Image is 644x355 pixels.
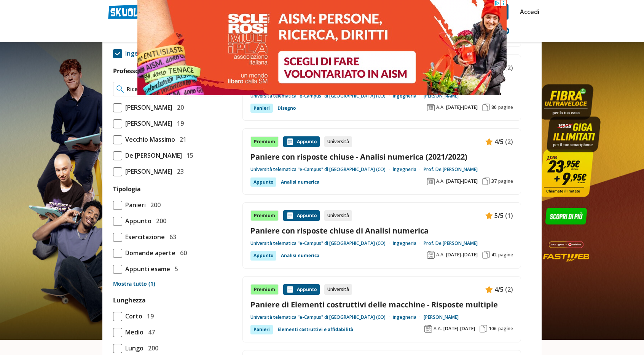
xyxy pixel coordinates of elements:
[434,326,442,332] span: A.A.
[446,178,478,184] span: [DATE]-[DATE]
[113,296,146,304] label: Lunghezza
[122,48,157,58] span: Ingegneria
[122,248,175,258] span: Domande aperte
[436,104,445,110] span: A.A.
[491,252,497,258] span: 42
[424,240,478,246] a: Prof. De [PERSON_NAME]
[122,200,146,210] span: Panieri
[174,118,184,128] span: 19
[145,327,155,337] span: 47
[277,104,296,113] a: Disegno
[250,240,393,246] a: Università telematica "e-Campus" di [GEOGRAPHIC_DATA] (CO)
[127,85,219,93] input: Ricerca professore
[482,251,490,259] img: Pagine
[505,285,513,294] span: (2)
[443,326,475,332] span: [DATE]-[DATE]
[427,251,435,259] img: Anno accademico
[122,102,172,112] span: [PERSON_NAME]
[286,286,294,293] img: Appunti contenuto
[436,178,445,184] span: A.A.
[172,264,178,274] span: 5
[286,212,294,219] img: Appunti contenuto
[283,136,320,147] div: Appunto
[113,67,145,75] label: Professore
[250,166,393,173] a: Università telematica "e-Campus" di [GEOGRAPHIC_DATA] (CO)
[424,325,432,333] img: Anno accademico
[122,134,175,144] span: Vecchio Massimo
[427,104,435,111] img: Anno accademico
[393,166,424,173] a: ingegneria
[177,248,187,258] span: 60
[153,216,166,226] span: 200
[436,252,445,258] span: A.A.
[144,311,154,321] span: 19
[174,102,184,112] span: 20
[446,104,478,110] span: [DATE]-[DATE]
[424,166,478,173] a: Prof. De [PERSON_NAME]
[482,177,490,185] img: Pagine
[113,185,141,193] label: Tipologia
[485,212,493,219] img: Appunti contenuto
[122,216,151,226] span: Appunto
[250,314,393,320] a: Università telematica "e-Campus" di [GEOGRAPHIC_DATA] (CO)
[491,178,497,184] span: 37
[498,104,513,110] span: pagine
[122,150,182,160] span: De [PERSON_NAME]
[250,177,276,187] div: Appunto
[250,284,279,295] div: Premium
[250,104,273,113] div: Panieri
[281,177,319,187] a: Analisi numerica
[491,104,497,110] span: 80
[393,93,424,99] a: ingegneria
[281,251,319,260] a: Analisi numerica
[286,138,294,146] img: Appunti contenuto
[250,136,279,147] div: Premium
[393,240,424,246] a: ingegneria
[250,152,513,162] a: Paniere con risposte chiuse - Analisi numerica (2021/2022)
[498,252,513,258] span: pagine
[113,280,223,288] a: Mostra tutto (1)
[145,343,158,353] span: 200
[489,326,497,332] span: 106
[122,264,170,274] span: Appunti esame
[424,93,459,99] a: [PERSON_NAME]
[494,211,504,221] span: 5/5
[250,325,273,334] div: Panieri
[283,284,320,295] div: Appunto
[122,118,172,128] span: [PERSON_NAME]
[520,4,536,20] a: Accedi
[480,325,487,333] img: Pagine
[485,286,493,293] img: Appunti contenuto
[424,314,459,320] a: [PERSON_NAME]
[250,93,393,99] a: Università telematica "e-Campus" di [GEOGRAPHIC_DATA] (CO)
[250,225,513,236] a: Paniere con risposte chiuse di Analisi numerica
[250,251,276,260] div: Appunto
[122,166,172,176] span: [PERSON_NAME]
[324,210,352,221] div: Università
[116,85,124,93] img: Ricerca professore
[324,136,352,147] div: Università
[505,137,513,147] span: (2)
[494,285,504,294] span: 4/5
[485,138,493,146] img: Appunti contenuto
[166,232,176,242] span: 63
[174,166,184,176] span: 23
[250,299,513,310] a: Paniere di Elementi costruttivi delle macchine - Risposte multiple
[122,232,165,242] span: Esercitazione
[122,311,142,321] span: Corto
[177,134,187,144] span: 21
[283,210,320,221] div: Appunto
[505,63,513,73] span: (2)
[122,327,143,337] span: Medio
[498,326,513,332] span: pagine
[183,150,193,160] span: 15
[482,104,490,111] img: Pagine
[250,210,279,221] div: Premium
[505,211,513,221] span: (1)
[147,200,161,210] span: 200
[427,177,435,185] img: Anno accademico
[446,252,478,258] span: [DATE]-[DATE]
[498,178,513,184] span: pagine
[494,137,504,147] span: 4/5
[122,343,143,353] span: Lungo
